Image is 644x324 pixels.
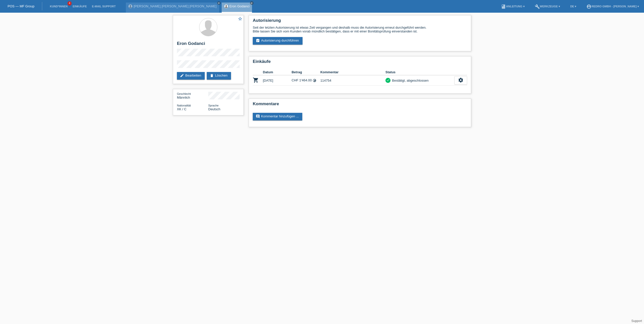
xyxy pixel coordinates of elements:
[253,37,303,45] a: assignment_turned_inAutorisierung durchführen
[207,72,231,80] a: deleteLöschen
[70,5,89,8] a: Einkäufe
[498,5,527,8] a: bookAnleitung ▾
[238,16,242,21] i: star_border
[386,78,390,82] i: check
[584,5,641,8] a: account_circleRedro GmbH - [PERSON_NAME] ▾
[177,92,191,95] span: Geschlecht
[253,77,259,83] i: POSP00026627
[210,74,214,78] i: delete
[631,319,642,323] a: Support
[218,2,220,4] i: close
[67,1,72,6] span: 4
[253,101,467,109] h2: Kommentare
[253,113,302,120] a: commentKommentar hinzufügen ...
[217,1,221,5] a: close
[229,4,250,8] a: Eron Godanci
[177,92,208,99] div: Männlich
[250,2,253,4] i: close
[250,1,254,5] a: close
[253,59,467,67] h2: Einkäufe
[238,16,242,22] a: star_border
[390,78,429,83] div: Bestätigt, abgeschlossen
[263,69,292,75] th: Datum
[256,39,260,43] i: assignment_turned_in
[177,72,205,80] a: editBearbeiten
[177,107,187,111] span: Kosovo / C / 03.06.2006
[8,4,34,8] a: POS — MF Group
[535,4,540,9] i: build
[47,5,70,8] a: Kund*innen
[134,4,217,8] a: [PERSON_NAME] [PERSON_NAME] [PERSON_NAME]
[385,69,454,75] th: Status
[208,107,220,111] span: Deutsch
[532,5,563,8] a: buildWerkzeuge ▾
[256,114,260,118] i: comment
[180,74,184,78] i: edit
[292,75,320,86] td: CHF 1'464.00
[320,69,385,75] th: Kommentar
[177,41,240,49] h2: Eron Godanci
[586,4,591,9] i: account_circle
[568,5,579,8] a: DE ▾
[292,69,320,75] th: Betrag
[501,4,506,9] i: book
[253,18,467,26] h2: Autorisierung
[320,75,385,86] td: 114754
[263,75,292,86] td: [DATE]
[458,77,464,83] i: settings
[89,5,118,8] a: E-Mail Support
[253,26,467,33] div: Seit der letzten Autorisierung ist etwas Zeit vergangen und deshalb muss die Autorisierung erneut...
[177,104,191,107] span: Nationalität
[313,79,316,82] i: Fixe Raten (24 Raten)
[208,104,219,107] span: Sprache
